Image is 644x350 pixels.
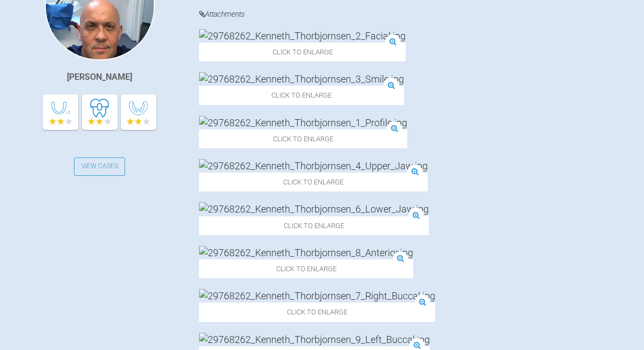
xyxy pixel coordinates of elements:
[199,116,407,129] img: 29768262_Kenneth_Thorbjornsen_1_Profile.jpg
[199,216,429,235] span: Click to enlarge
[199,202,429,216] img: 29768262_Kenneth_Thorbjornsen_6_Lower_Jaw.jpg
[199,43,406,61] span: Click to enlarge
[199,289,435,303] img: 29768262_Kenneth_Thorbjornsen_7_Right_Buccal.jpg
[199,86,404,105] span: Click to enlarge
[199,259,413,278] span: Click to enlarge
[199,303,435,321] span: Click to enlarge
[199,173,428,191] span: Click to enlarge
[199,29,406,43] img: 29768262_Kenneth_Thorbjornsen_2_Facial.jpg
[199,333,430,346] img: 29768262_Kenneth_Thorbjornsen_9_Left_Buccal.jpg
[199,129,407,148] span: Click to enlarge
[199,72,404,86] img: 29768262_Kenneth_Thorbjornsen_3_Smile.jpg
[199,159,428,173] img: 29768262_Kenneth_Thorbjornsen_4_Upper_Jaw.jpg
[199,8,612,21] h4: Attachments
[199,246,413,259] img: 29768262_Kenneth_Thorbjornsen_8_Anterior.jpg
[74,157,126,176] a: View Cases
[67,70,132,84] div: [PERSON_NAME]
